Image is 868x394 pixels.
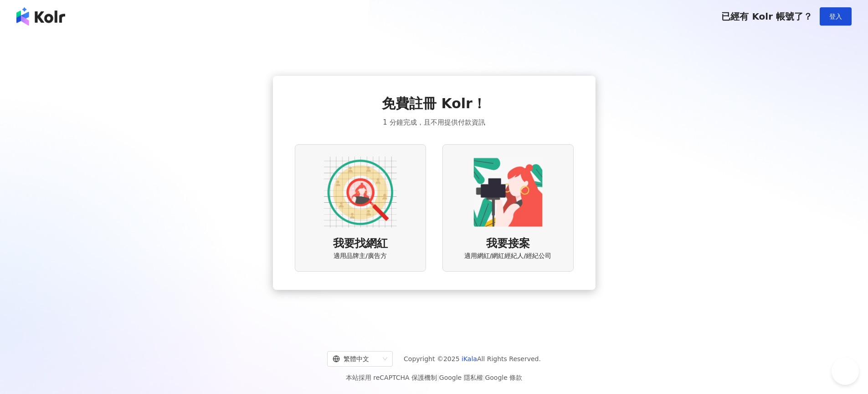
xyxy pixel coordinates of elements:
span: 1 分鐘完成，且不用提供付款資訊 [383,117,485,128]
div: 繁體中文 [333,352,379,366]
span: 本站採用 reCAPTCHA 保護機制 [346,372,522,383]
button: 登入 [820,7,852,26]
span: 登入 [829,13,842,20]
img: KOL identity option [472,156,544,229]
span: 我要找網紅 [333,236,388,252]
span: 適用網紅/網紅經紀人/經紀公司 [464,252,551,261]
img: logo [16,7,65,26]
img: AD identity option [324,156,397,229]
span: 已經有 Kolr 帳號了？ [721,11,812,22]
a: Google 條款 [485,374,522,381]
span: 適用品牌主/廣告方 [334,252,387,261]
iframe: Help Scout Beacon - Open [832,357,859,385]
span: Copyright © 2025 All Rights Reserved. [404,353,541,364]
a: Google 隱私權 [439,374,483,381]
span: | [483,374,485,381]
span: 免費註冊 Kolr！ [382,94,486,113]
span: 我要接案 [486,236,530,252]
a: iKala [462,355,477,362]
span: | [437,374,439,381]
